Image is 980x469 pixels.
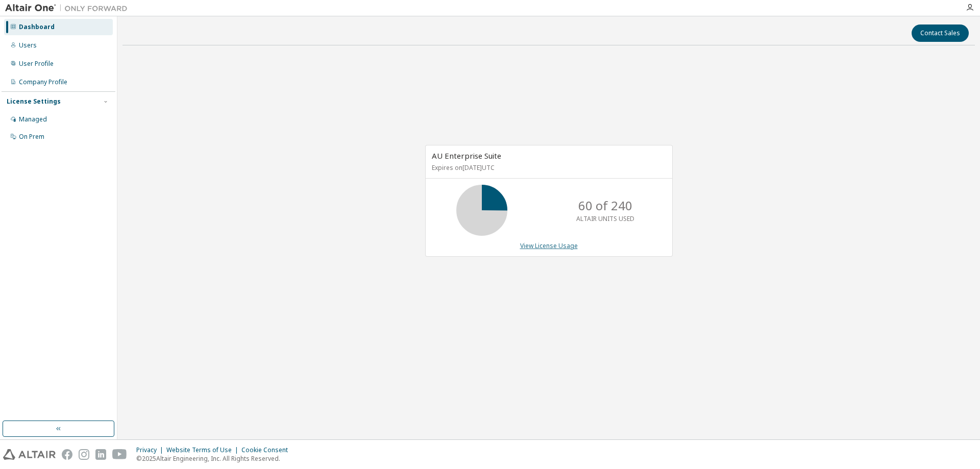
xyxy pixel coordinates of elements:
[7,97,61,106] div: License Settings
[19,41,37,50] div: Users
[19,115,47,124] div: Managed
[432,151,501,161] span: AU Enterprise Suite
[136,446,166,454] div: Privacy
[166,446,241,454] div: Website Terms of Use
[95,449,106,460] img: linkedin.svg
[5,3,133,13] img: Altair One
[19,133,44,141] div: On Prem
[912,24,969,42] button: Contact Sales
[19,23,55,31] div: Dashboard
[136,454,294,463] p: © 2025 Altair Engineering, Inc. All Rights Reserved.
[520,241,578,250] a: View License Usage
[578,197,632,214] p: 60 of 240
[19,60,54,68] div: User Profile
[62,449,72,460] img: facebook.svg
[19,78,67,86] div: Company Profile
[432,163,664,172] p: Expires on [DATE] UTC
[3,449,56,460] img: altair_logo.svg
[112,449,127,460] img: youtube.svg
[79,449,89,460] img: instagram.svg
[241,446,294,454] div: Cookie Consent
[576,214,634,223] p: ALTAIR UNITS USED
